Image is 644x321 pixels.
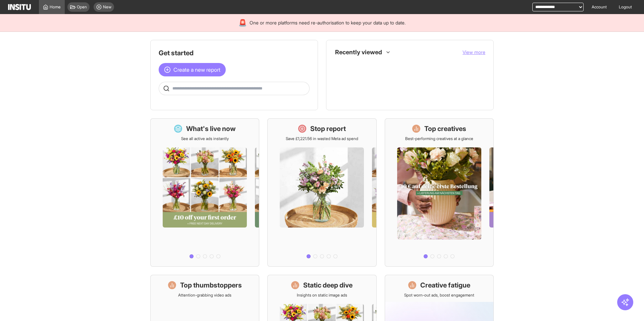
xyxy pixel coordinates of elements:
h1: Top creatives [424,124,466,133]
p: Insights on static image ads [297,293,347,298]
a: Stop reportSave £1,221.56 in wasted Meta ad spend [267,118,376,267]
h1: Get started [159,48,310,58]
a: Top creativesBest-performing creatives at a glance [385,118,494,267]
p: Best-performing creatives at a glance [405,136,473,141]
h1: What's live now [186,124,236,133]
p: See all active ads instantly [181,136,229,141]
img: Logo [8,4,31,10]
div: 🚨 [238,18,247,27]
button: Create a new report [159,63,226,76]
p: Attention-grabbing video ads [178,293,231,298]
span: Open [77,4,87,10]
h1: Static deep dive [303,280,353,290]
p: Save £1,221.56 in wasted Meta ad spend [286,136,358,141]
span: Create a new report [173,66,220,74]
span: View more [463,49,485,55]
span: One or more platforms need re-authorisation to keep your data up to date. [250,19,406,26]
h1: Stop report [310,124,346,133]
a: What's live nowSee all active ads instantly [150,118,259,267]
span: New [103,4,111,10]
button: View more [463,49,485,56]
h1: Top thumbstoppers [180,280,242,290]
span: Home [50,4,61,10]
